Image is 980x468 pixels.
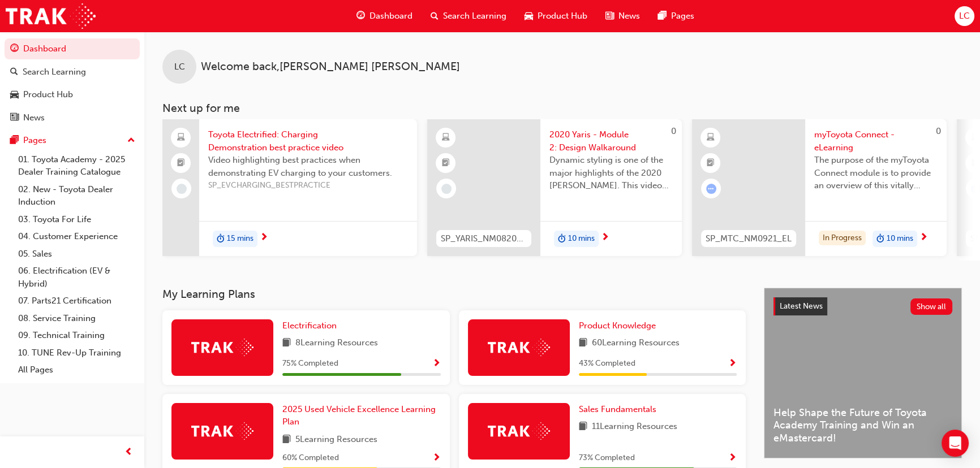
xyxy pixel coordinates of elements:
span: News [618,10,640,23]
span: duration-icon [217,232,225,246]
a: 05. Sales [14,245,140,263]
img: Trak [6,3,96,29]
span: Show Progress [432,453,441,463]
span: Electrification [282,320,337,331]
img: Trak [191,422,253,440]
a: Sales Fundamentals [579,403,661,416]
span: learningResourceType_ELEARNING-icon [972,131,979,145]
span: 15 mins [227,232,253,245]
a: car-iconProduct Hub [515,5,596,28]
span: 60 % Completed [282,452,339,465]
span: 60 Learning Resources [592,336,680,350]
a: Product Hub [5,84,140,105]
a: 08. Service Training [14,310,140,327]
button: Show Progress [728,357,737,371]
span: booktick-icon [442,156,450,171]
span: duration-icon [876,232,884,246]
span: 75 % Completed [282,357,338,370]
div: News [23,111,45,124]
span: book-icon [579,420,587,434]
span: prev-icon [124,445,133,460]
span: LC [174,60,185,73]
span: book-icon [579,336,587,350]
span: Show Progress [728,359,737,369]
span: book-icon [282,336,291,350]
span: guage-icon [10,44,19,54]
a: pages-iconPages [649,5,703,28]
a: Latest NewsShow allHelp Shape the Future of Toyota Academy Training and Win an eMastercard! [764,288,962,458]
span: car-icon [525,9,533,23]
span: learningRecordVerb_NONE-icon [177,184,187,194]
h3: My Learning Plans [162,288,746,301]
span: Search Learning [443,10,506,23]
a: All Pages [14,361,140,379]
button: LC [955,6,974,26]
a: 10. TUNE Rev-Up Training [14,344,140,362]
a: 06. Electrification (EV & Hybrid) [14,262,140,292]
span: booktick-icon [707,156,715,171]
a: 2025 Used Vehicle Excellence Learning Plan [282,403,441,428]
span: news-icon [605,9,614,23]
span: Dashboard [369,10,412,23]
span: search-icon [10,67,18,77]
span: 11 Learning Resources [592,420,677,434]
span: 10 mins [568,232,595,245]
span: book-icon [282,433,291,447]
span: 0 [671,126,676,136]
span: 0 [936,126,941,136]
button: Pages [5,130,140,151]
a: 07. Parts21 Certification [14,292,140,310]
a: Electrification [282,319,341,332]
div: Pages [23,134,46,147]
span: 2025 Used Vehicle Excellence Learning Plan [282,404,436,427]
a: Dashboard [5,38,140,59]
span: SP_MTC_NM0921_EL [706,232,792,245]
span: 43 % Completed [579,357,635,370]
span: 73 % Completed [579,452,635,465]
span: booktick-icon [972,156,979,171]
span: Welcome back , [PERSON_NAME] [PERSON_NAME] [201,60,460,73]
span: Show Progress [728,453,737,463]
a: search-iconSearch Learning [422,5,515,28]
a: guage-iconDashboard [347,5,422,28]
span: learningResourceType_ELEARNING-icon [442,131,450,145]
span: booktick-icon [177,156,185,171]
span: 5 Learning Resources [295,433,377,447]
span: laptop-icon [177,131,185,145]
span: SP_EVCHARGING_BESTPRACTICE [208,179,408,192]
span: 2020 Yaris - Module 2: Design Walkaround [549,128,673,154]
button: Show Progress [432,357,441,371]
img: Trak [488,339,550,356]
a: news-iconNews [596,5,649,28]
a: Toyota Electrified: Charging Demonstration best practice videoVideo highlighting best practices w... [162,119,417,256]
span: up-icon [127,133,135,148]
span: learningResourceType_ELEARNING-icon [707,131,715,145]
span: The purpose of the myToyota Connect module is to provide an overview of this vitally important ne... [814,154,938,192]
span: Show Progress [432,359,441,369]
span: search-icon [431,9,439,23]
button: Show Progress [728,451,737,465]
a: 09. Technical Training [14,327,140,344]
span: guage-icon [356,9,365,23]
span: next-icon [919,233,928,243]
div: Open Intercom Messenger [942,430,969,457]
span: pages-icon [658,9,667,23]
a: 0SP_YARIS_NM0820_EL_022020 Yaris - Module 2: Design WalkaroundDynamic styling is one of the major... [427,119,682,256]
span: learningRecordVerb_ATTEMPT-icon [706,184,716,194]
span: LC [959,10,970,23]
a: Latest NewsShow all [773,297,952,315]
a: Product Knowledge [579,319,660,332]
span: car-icon [10,90,19,100]
div: In Progress [819,231,866,246]
span: Toyota Electrified: Charging Demonstration best practice video [208,128,408,154]
img: Trak [191,339,253,356]
span: next-icon [601,233,609,243]
a: 02. New - Toyota Dealer Induction [14,181,140,211]
span: SP_YARIS_NM0820_EL_02 [441,232,527,245]
a: News [5,107,140,128]
span: news-icon [10,113,19,123]
button: DashboardSearch LearningProduct HubNews [5,36,140,130]
span: myToyota Connect - eLearning [814,128,938,154]
a: 04. Customer Experience [14,228,140,245]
